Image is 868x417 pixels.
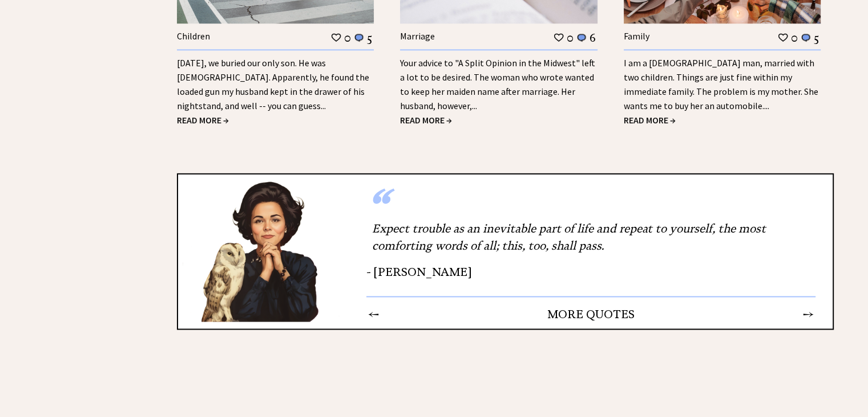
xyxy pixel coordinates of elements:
img: Ann8%20v2%20lg.png [178,174,349,322]
td: 0 [344,30,352,45]
td: ← [368,307,380,322]
div: - [PERSON_NAME] [366,266,815,278]
a: READ MORE → [624,114,676,126]
div: Expect trouble as an inevitable part of life and repeat to yourself, the most comforting words of... [366,214,815,260]
img: message_round%201.png [353,33,365,43]
a: Family [624,30,649,42]
td: 5 [813,30,819,45]
img: message_round%201.png [576,33,587,43]
center: MORE QUOTES [417,307,765,321]
img: heart_outline%201.png [330,32,342,43]
div: “ [366,203,815,214]
a: Marriage [400,30,435,42]
td: 0 [566,30,574,45]
a: Children [177,30,210,42]
td: 5 [366,30,373,45]
a: I am a [DEMOGRAPHIC_DATA] man, married with two children. Things are just fine within my immediat... [624,57,818,111]
img: message_round%201.png [800,33,812,43]
td: → [802,307,814,322]
img: heart_outline%201.png [777,32,789,43]
td: 0 [790,30,798,45]
td: 6 [589,30,596,45]
img: heart_outline%201.png [553,32,564,43]
a: READ MORE → [177,114,229,126]
a: READ MORE → [400,114,452,126]
a: Your advice to "A Split Opinion in the Midwest" left a lot to be desired. The woman who wrote wan... [400,57,595,111]
a: [DATE], we buried our only son. He was [DEMOGRAPHIC_DATA]. Apparently, he found the loaded gun my... [177,57,369,111]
